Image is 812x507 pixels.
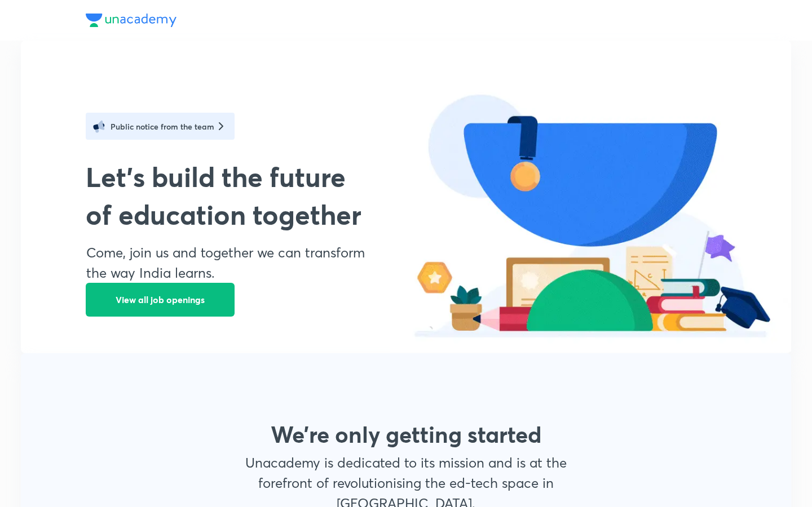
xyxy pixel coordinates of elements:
h1: We’re only getting started [271,421,542,448]
h3: Come, join us and together we can transform the way India learns. [86,242,367,283]
p: Public notice from the team [111,121,214,132]
h1: Let’s build the future of education together [86,158,367,233]
img: newUnacademy [390,59,791,352]
a: announcementPublic notice from the teamannouncement [86,113,235,158]
img: Company Logo [86,14,176,27]
button: View all job openings [86,283,235,317]
img: announcement [214,119,228,133]
img: announcement [92,119,106,133]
